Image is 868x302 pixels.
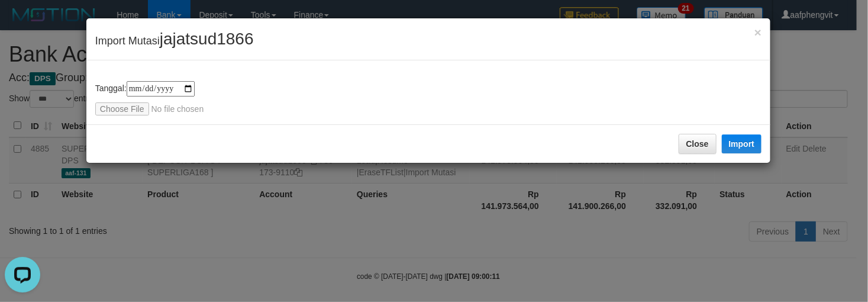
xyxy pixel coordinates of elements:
button: Import [722,134,762,153]
span: × [754,25,761,39]
button: Close [679,134,717,154]
span: jajatsud1866 [160,30,254,48]
button: Open LiveChat chat widget [5,5,40,40]
button: Close [754,26,761,38]
span: Import Mutasi [95,35,254,47]
div: Tanggal: [95,81,761,115]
